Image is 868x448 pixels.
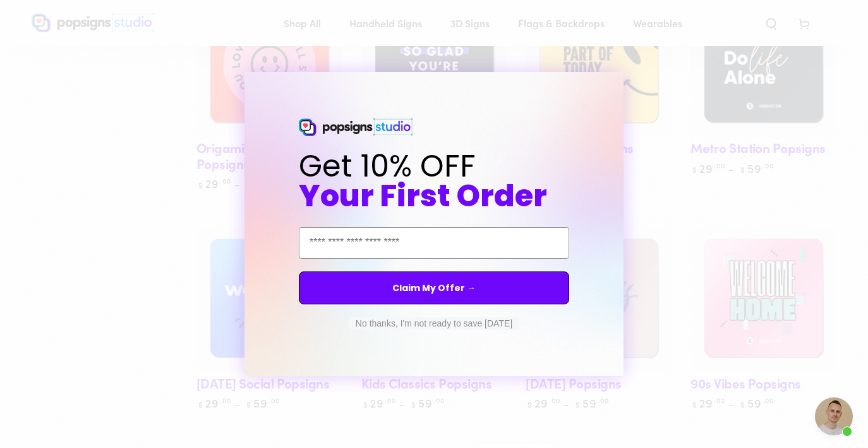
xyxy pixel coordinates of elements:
[299,175,547,217] span: Your First Order
[299,145,476,187] span: Get 10% OFF
[299,271,569,304] button: Claim My Offer →
[299,118,413,136] img: Popsigns Studio
[815,397,853,435] a: Open chat
[349,317,519,330] button: No thanks, I'm not ready to save [DATE]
